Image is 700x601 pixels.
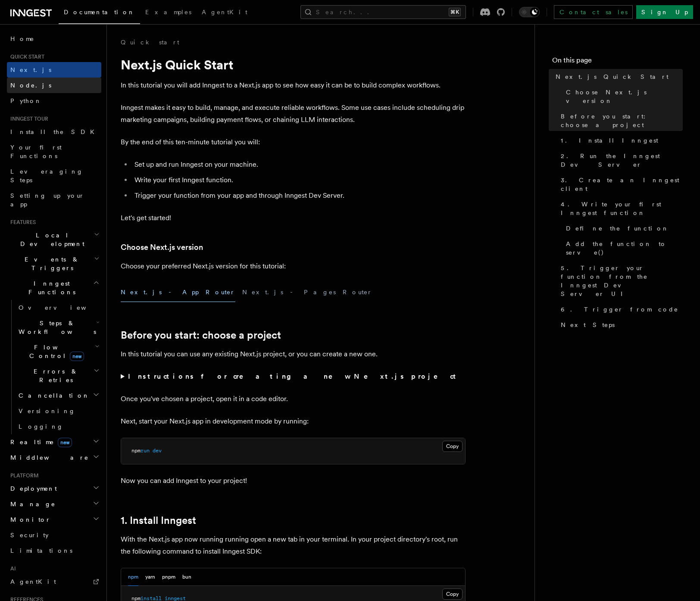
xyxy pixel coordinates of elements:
span: Logging [19,423,63,430]
h1: Next.js Quick Start [121,57,466,72]
span: 1. Install Inngest [561,136,658,145]
p: Inngest makes it easy to build, manage, and execute reliable workflows. Some use cases include sc... [121,102,466,126]
button: Flow Controlnew [15,339,101,364]
span: Define the function [566,224,669,233]
p: Next, start your Next.js app in development mode by running: [121,415,466,427]
span: Next Steps [561,321,615,329]
li: Trigger your function from your app and through Inngest Dev Server. [132,190,466,202]
a: Choose Next.js version [121,241,203,253]
a: Contact sales [554,5,633,19]
p: Let's get started! [121,212,466,224]
button: bun [182,568,191,586]
span: npm [131,448,141,454]
span: Monitor [7,515,51,524]
span: dev [153,448,162,454]
span: Next.js Quick Start [556,72,669,81]
span: Next.js [10,66,51,73]
p: Choose your preferred Next.js version for this tutorial: [121,260,466,272]
button: yarn [145,568,155,586]
a: Before you start: choose a project [121,329,281,341]
a: Logging [15,419,101,434]
a: Setting up your app [7,188,101,212]
button: Next.js - App Router [121,283,235,302]
a: Add the function to serve() [562,236,683,260]
span: AgentKit [10,578,56,585]
span: Realtime [7,438,72,446]
li: Set up and run Inngest on your machine. [132,159,466,171]
a: Your first Functions [7,140,101,164]
span: Middleware [7,453,89,462]
button: Middleware [7,450,101,465]
span: Overview [19,304,107,311]
button: Copy [442,589,462,600]
a: Python [7,93,101,109]
span: Your first Functions [10,144,62,159]
a: Node.js [7,78,101,93]
span: Quick start [7,53,44,60]
span: 6. Trigger from code [561,305,678,314]
a: 4. Write your first Inngest function [557,196,683,221]
span: Examples [145,9,191,16]
button: Realtimenew [7,434,101,450]
span: run [141,448,150,454]
span: Node.js [10,82,51,89]
a: Home [7,31,101,47]
button: Local Development [7,227,101,252]
a: AgentKit [7,574,101,589]
button: Inngest Functions [7,276,101,300]
span: AgentKit [202,9,247,16]
a: Leveraging Steps [7,164,101,188]
a: Next.js Quick Start [552,69,683,84]
summary: Instructions for creating a new Next.js project [121,371,466,383]
a: Next.js [7,62,101,78]
a: Sign Up [636,5,693,19]
span: Deployment [7,484,57,493]
a: Examples [140,3,197,23]
span: Setting up your app [10,192,84,208]
span: Cancellation [15,391,90,400]
span: Install the SDK [10,128,100,135]
span: Add the function to serve() [566,240,683,257]
a: AgentKit [197,3,253,23]
button: pnpm [162,568,175,586]
span: new [70,352,84,361]
button: Cancellation [15,388,101,403]
a: Security [7,527,101,543]
a: 6. Trigger from code [557,302,683,317]
span: Documentation [64,9,135,16]
a: Documentation [59,3,140,24]
a: Next Steps [557,317,683,333]
strong: Instructions for creating a new Next.js project [128,372,459,380]
button: Search...⌘K [300,5,466,19]
span: Python [10,97,42,104]
span: Errors & Retries [15,367,94,384]
span: 3. Create an Inngest client [561,176,683,193]
a: Define the function [562,221,683,236]
a: 1. Install Inngest [557,133,683,148]
span: Inngest tour [7,115,48,122]
p: With the Next.js app now running running open a new tab in your terminal. In your project directo... [121,533,466,557]
a: 5. Trigger your function from the Inngest Dev Server UI [557,260,683,302]
span: Limitations [10,547,72,554]
button: Errors & Retries [15,364,101,388]
span: Inngest Functions [7,279,93,296]
a: 3. Create an Inngest client [557,172,683,196]
span: Features [7,219,36,226]
a: Overview [15,300,101,315]
span: Home [10,34,34,43]
button: Copy [442,441,462,452]
span: Events & Triggers [7,255,94,272]
button: Toggle dark mode [519,7,540,17]
a: Before you start: choose a project [557,109,683,133]
button: Manage [7,496,101,512]
li: Write your first Inngest function. [132,174,466,186]
span: new [58,438,72,447]
p: Now you can add Inngest to your project! [121,475,466,487]
p: By the end of this ten-minute tutorial you will: [121,136,466,148]
span: Local Development [7,231,94,248]
button: Next.js - Pages Router [242,283,372,302]
span: Manage [7,500,56,508]
span: Versioning [19,408,75,414]
a: Versioning [15,403,101,419]
button: Deployment [7,481,101,496]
